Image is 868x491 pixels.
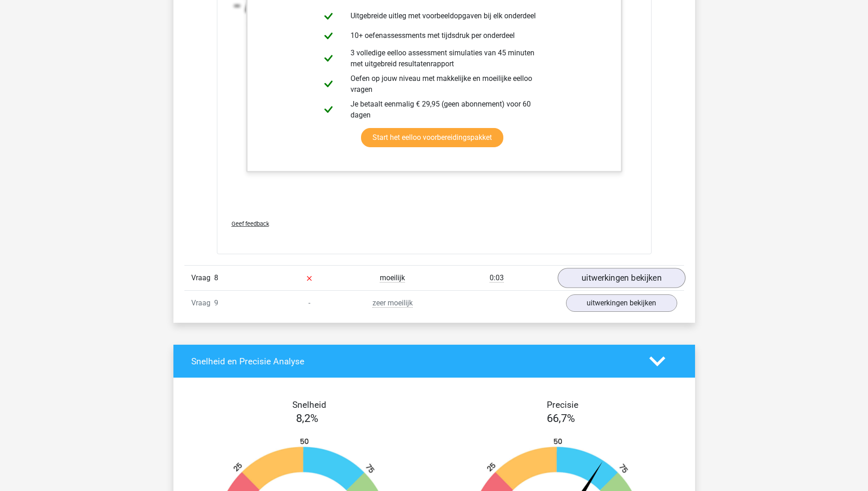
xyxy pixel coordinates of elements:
a: Start het eelloo voorbereidingspakket [361,128,503,147]
span: 66,7% [547,412,575,425]
h4: Snelheid [191,400,427,410]
a: uitwerkingen bekijken [566,294,677,312]
div: - [268,298,351,309]
span: 0:03 [490,273,504,283]
h4: Snelheid en Precisie Analyse [191,356,636,367]
span: 8 [214,273,218,282]
span: 8,2% [296,412,318,425]
span: moeilijk [380,273,405,283]
span: Geef feedback [232,220,269,227]
a: uitwerkingen bekijken [557,268,685,288]
span: Vraag [191,272,214,283]
h4: Precisie [445,400,681,410]
span: Vraag [191,298,214,309]
span: zeer moeilijk [372,299,413,308]
span: 9 [214,299,218,307]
